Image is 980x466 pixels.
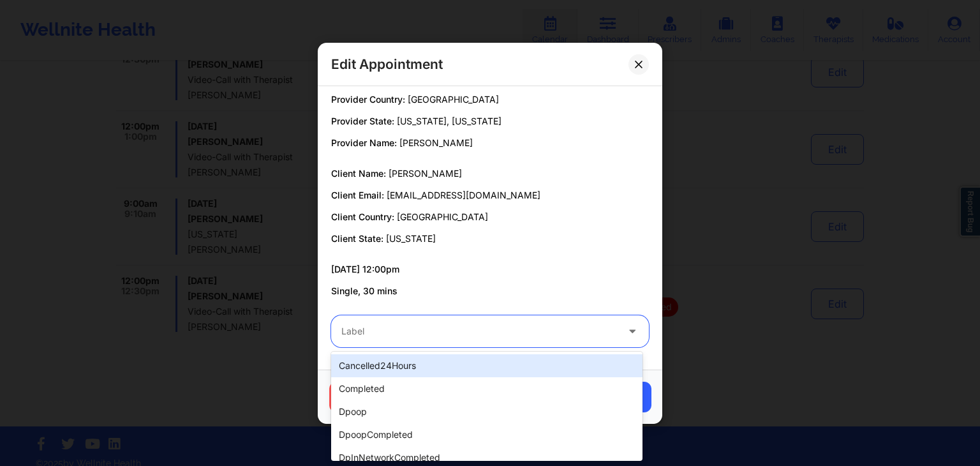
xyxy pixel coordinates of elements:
span: [GEOGRAPHIC_DATA] [397,211,488,222]
h2: Edit Appointment [331,56,443,73]
div: completed [331,377,642,400]
div: dpoopCompleted [331,423,642,446]
p: Provider Name: [331,137,649,149]
button: Cancel Appointment [329,382,461,412]
p: Provider Country: [331,93,649,106]
p: Client Email: [331,189,649,202]
div: dpoop [331,400,642,423]
span: [PERSON_NAME] [399,137,473,148]
span: [PERSON_NAME] [389,168,462,179]
span: [US_STATE], [US_STATE] [397,116,501,126]
div: cancelled24Hours [331,354,642,377]
span: [GEOGRAPHIC_DATA] [408,94,499,105]
p: Client State: [331,232,649,245]
p: Client Name: [331,167,649,180]
p: Provider State: [331,115,649,128]
p: [DATE] 12:00pm [331,263,649,276]
p: Single, 30 mins [331,285,649,297]
p: Client Country: [331,211,649,223]
span: [US_STATE] [386,233,436,244]
span: [EMAIL_ADDRESS][DOMAIN_NAME] [387,190,540,200]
